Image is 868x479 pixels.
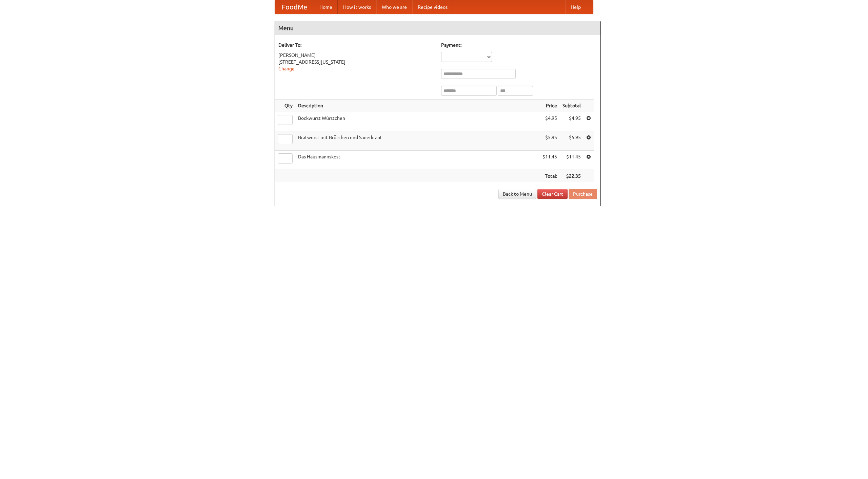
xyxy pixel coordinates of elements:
[338,0,376,14] a: How it works
[295,131,540,151] td: Bratwurst mit Brötchen und Sauerkraut
[560,170,584,182] th: $22.35
[275,0,314,14] a: FoodMe
[278,66,295,71] a: Change
[560,100,584,112] th: Subtotal
[295,112,540,131] td: Bockwurst Würstchen
[441,42,597,48] h5: Payment:
[560,131,584,151] td: $5.95
[540,151,560,170] td: $11.45
[540,112,560,131] td: $4.95
[540,100,560,112] th: Price
[278,59,434,65] div: [STREET_ADDRESS][US_STATE]
[537,189,568,199] a: Clear Cart
[412,0,453,14] a: Recipe videos
[376,0,412,14] a: Who we are
[565,0,586,14] a: Help
[295,100,540,112] th: Description
[275,21,600,35] h4: Menu
[540,170,560,182] th: Total:
[498,189,536,199] a: Back to Menu
[569,189,597,199] button: Purchase
[278,52,434,59] div: [PERSON_NAME]
[314,0,338,14] a: Home
[278,42,434,48] h5: Deliver To:
[540,131,560,151] td: $5.95
[560,112,584,131] td: $4.95
[275,100,295,112] th: Qty
[295,151,540,170] td: Das Hausmannskost
[560,151,584,170] td: $11.45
